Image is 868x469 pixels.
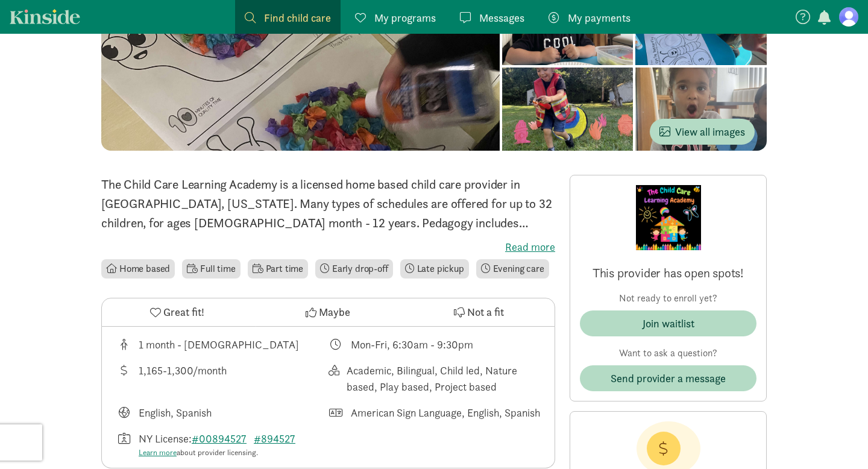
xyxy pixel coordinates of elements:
span: Great fit! [163,304,204,320]
div: Languages spoken [329,404,541,421]
button: Join waitlist [580,310,756,336]
p: This provider has open spots! [580,265,756,282]
div: English, Spanish [139,404,212,421]
span: Send provider a message [611,370,726,386]
p: Want to ask a question? [580,346,756,360]
div: Academic, Bilingual, Child led, Nature based, Play based, Project based [347,362,541,395]
div: American Sign Language, English, Spanish [351,404,540,421]
button: Send provider a message [580,365,756,391]
span: Find child care [264,10,331,26]
label: Read more [101,240,555,254]
div: about provider licensing. [139,447,300,459]
li: Home based [101,259,175,279]
a: Kinside [10,9,80,24]
div: This provider's education philosophy [329,362,541,395]
div: 1,165-1,300/month [139,362,227,395]
div: Join waitlist [643,315,694,332]
button: View all images [650,119,755,145]
div: Languages taught [116,404,329,421]
li: Early drop-off [315,259,393,279]
button: Maybe [253,298,403,326]
div: License number [116,430,329,459]
li: Full time [182,259,240,279]
a: #894527 [254,432,295,445]
div: NY License: [139,430,300,459]
div: Class schedule [329,336,541,353]
div: Mon-Fri, 6:30am - 9:30pm [351,336,473,353]
div: Age range for children that this provider cares for [116,336,329,353]
button: Not a fit [404,298,555,326]
p: The Child Care Learning Academy is a licensed home based child care provider in [GEOGRAPHIC_DATA]... [101,175,555,233]
li: Evening care [476,259,549,279]
img: Provider logo [636,185,701,250]
span: Messages [479,10,524,26]
a: Learn more [139,447,177,458]
a: #00894527 [192,432,247,445]
span: My programs [374,10,436,26]
p: Not ready to enroll yet? [580,291,756,306]
li: Part time [248,259,308,279]
li: Late pickup [400,259,469,279]
span: Maybe [319,304,350,320]
span: Not a fit [467,304,504,320]
span: View all images [659,124,745,140]
button: Great fit! [102,298,253,326]
span: My payments [568,10,631,26]
div: 1 month - [DEMOGRAPHIC_DATA] [139,336,299,353]
div: Average tuition for this program [116,362,329,395]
